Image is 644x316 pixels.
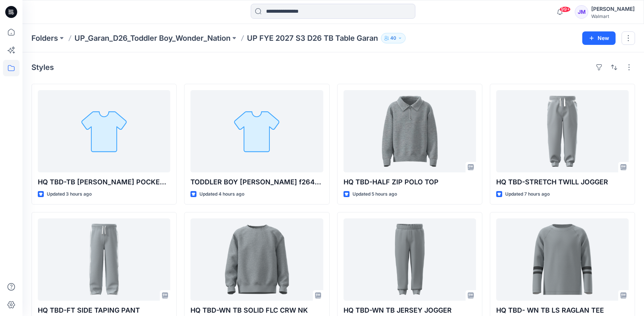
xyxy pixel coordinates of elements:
[390,34,396,42] p: 40
[505,190,550,198] p: Updated 7 hours ago
[190,218,323,301] a: HQ TBD-WN TB SOLID FLC CRW NK
[344,305,476,316] p: HQ TBD-WN TB JERSEY JOGGER
[496,218,629,301] a: HQ TBD- WN TB LS RAGLAN TEE
[47,190,92,198] p: Updated 3 hours ago
[575,5,588,19] div: JM
[352,190,397,198] p: Updated 5 hours ago
[190,177,323,187] p: TODDLER BOY [PERSON_NAME] f2648596-tb2046- (1) (1) (1)
[38,90,170,172] a: HQ TBD-TB LS HENLEY POCKET TEE
[559,6,571,12] span: 99+
[190,90,323,172] a: TODDLER BOY LS HENLEY f2648596-tb2046- (1) (1) (1)
[247,33,378,43] p: UP FYE 2027 S3 D26 TB Table Garan
[496,305,629,316] p: HQ TBD- WN TB LS RAGLAN TEE
[591,13,635,19] div: Walmart
[591,4,635,13] div: [PERSON_NAME]
[199,190,244,198] p: Updated 4 hours ago
[38,177,170,187] p: HQ TBD-TB [PERSON_NAME] POCKET TEE
[38,218,170,301] a: HQ TBD-FT SIDE TAPING PANT
[38,305,170,316] p: HQ TBD-FT SIDE TAPING PANT
[582,31,616,45] button: New
[496,177,629,187] p: HQ TBD-STRETCH TWILL JOGGER
[344,177,476,187] p: HQ TBD-HALF ZIP POLO TOP
[31,33,58,43] a: Folders
[31,63,54,72] h4: Styles
[381,33,406,43] button: 40
[344,218,476,301] a: HQ TBD-WN TB JERSEY JOGGER
[190,305,323,316] p: HQ TBD-WN TB SOLID FLC CRW NK
[74,33,231,43] a: UP_Garan_D26_Toddler Boy_Wonder_Nation
[344,90,476,172] a: HQ TBD-HALF ZIP POLO TOP
[496,90,629,172] a: HQ TBD-STRETCH TWILL JOGGER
